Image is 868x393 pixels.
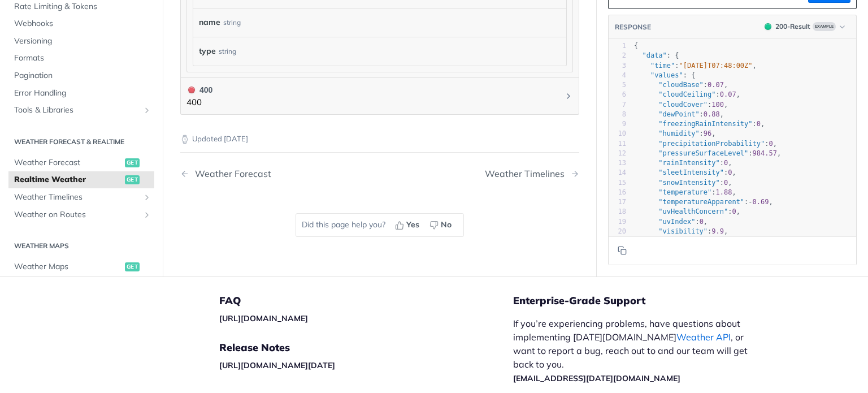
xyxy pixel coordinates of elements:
[634,81,728,89] span: : ,
[441,219,452,231] span: No
[142,193,151,202] button: Show subpages for Weather Timelines
[757,120,761,128] span: 0
[724,159,728,167] span: 0
[720,90,736,98] span: 0.07
[634,227,728,235] span: : ,
[658,159,719,167] span: "rainIntensity"
[609,197,626,207] div: 17
[142,106,151,115] button: Show subpages for Tools & Libraries
[609,139,626,148] div: 11
[658,178,719,186] span: "snowIntensity"
[634,159,732,167] span: : ,
[769,139,772,147] span: 0
[634,71,695,79] span: : {
[728,169,732,176] span: 0
[609,207,626,217] div: 18
[189,169,271,179] div: Weather Forecast
[708,81,724,89] span: 0.07
[634,110,724,118] span: : ,
[14,88,151,99] span: Error Handling
[634,208,740,215] span: : ,
[634,42,638,50] span: {
[716,188,732,196] span: 1.88
[8,241,154,251] h2: Weather Maps
[634,217,708,225] span: : ,
[724,178,728,186] span: 0
[199,43,216,59] label: type
[609,217,626,226] div: 19
[676,331,731,343] a: Weather API
[14,209,140,220] span: Weather on Routes
[765,23,771,30] span: 200
[658,169,724,176] span: "sleetIntensity"
[658,120,752,128] span: "freezingRainIntensity"
[296,213,464,237] div: Did this page help you?
[186,84,573,109] button: 400 400400
[609,100,626,109] div: 7
[658,100,708,108] span: "cloudCover"
[634,178,732,186] span: : ,
[658,81,703,89] span: "cloudBase"
[186,96,212,109] p: 400
[711,227,724,235] span: 9.9
[609,227,626,236] div: 20
[219,294,513,308] h5: FAQ
[700,217,704,225] span: 0
[634,90,740,98] span: : ,
[704,129,711,137] span: 96
[8,154,154,171] a: Weather Forecastget
[658,188,711,196] span: "temperature"
[8,258,154,275] a: Weather Mapsget
[609,71,626,80] div: 4
[8,15,154,32] a: Webhooks
[8,137,154,147] h2: Weather Forecast & realtime
[609,119,626,129] div: 9
[753,198,769,206] span: 0.69
[650,71,683,79] span: "values"
[614,242,630,259] button: Copy to clipboard
[658,208,728,215] span: "uvHealthConcern"
[634,169,736,176] span: : ,
[564,92,573,101] svg: Chevron
[8,85,154,102] a: Error Handling
[609,80,626,90] div: 5
[609,61,626,70] div: 3
[223,14,241,31] div: string
[634,188,736,196] span: : ,
[180,133,579,145] p: Updated [DATE]
[609,110,626,119] div: 8
[634,100,728,108] span: : ,
[634,120,765,128] span: : ,
[658,217,695,225] span: "uvIndex"
[14,174,122,185] span: Realtime Weather
[14,36,151,47] span: Versioning
[711,100,724,108] span: 100
[8,67,154,84] a: Pagination
[125,175,140,184] span: get
[614,21,652,32] button: RESPONSE
[732,208,736,215] span: 0
[219,360,335,370] a: [URL][DOMAIN_NAME][DATE]
[704,110,720,118] span: 0.88
[14,192,140,203] span: Weather Timelines
[485,169,579,179] a: Next Page: Weather Timelines
[609,178,626,187] div: 15
[8,50,154,67] a: Formats
[748,198,752,206] span: -
[219,43,236,59] div: string
[513,373,680,383] a: [EMAIL_ADDRESS][DATE][DOMAIN_NAME]
[813,22,836,31] span: Example
[609,129,626,139] div: 10
[634,139,777,147] span: : ,
[658,198,744,206] span: "temperatureApparent"
[658,90,715,98] span: "cloudCeiling"
[186,84,212,96] div: 400
[180,169,351,179] a: Previous Page: Weather Forecast
[609,51,626,61] div: 2
[219,341,513,355] h5: Release Notes
[8,206,154,223] a: Weather on RoutesShow subpages for Weather on Routes
[609,168,626,178] div: 14
[650,61,675,69] span: "time"
[753,149,777,157] span: 984.57
[180,157,579,191] nav: Pagination Controls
